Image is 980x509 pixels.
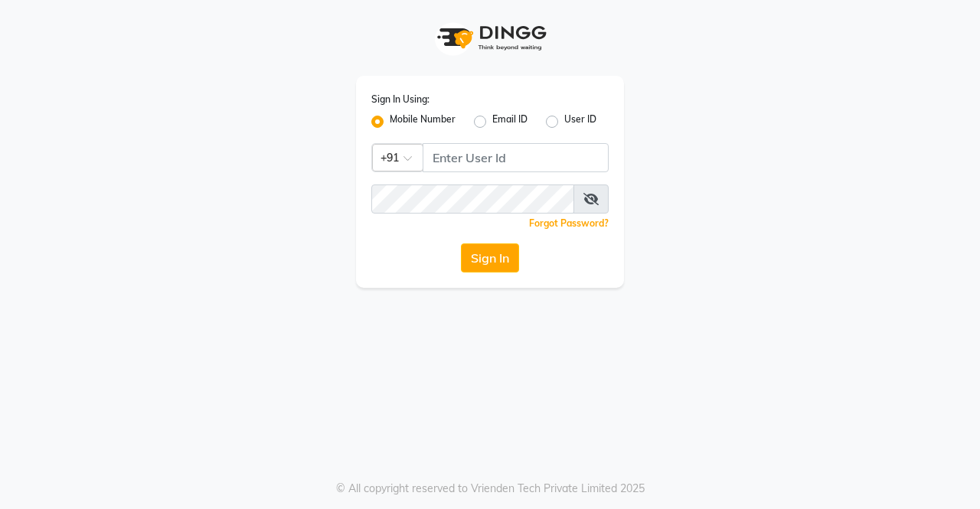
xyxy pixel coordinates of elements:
[390,113,456,131] label: Mobile Number
[423,143,609,172] input: Username
[492,113,528,131] label: Email ID
[461,243,519,272] button: Sign In
[371,184,574,214] input: Username
[371,93,430,106] label: Sign In Using:
[429,15,551,60] img: logo1.svg
[564,113,596,131] label: User ID
[529,217,609,229] a: Forgot Password?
